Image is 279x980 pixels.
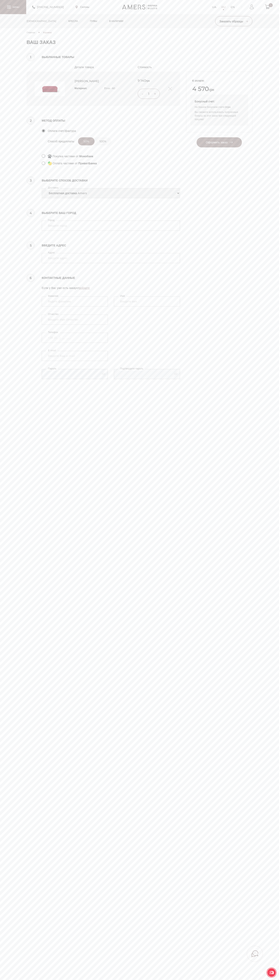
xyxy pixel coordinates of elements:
[87,14,100,28] a: Пуфы
[53,154,78,159] span: Покупка частями от
[212,5,216,9] a: UA
[79,286,90,290] a: войдите
[48,128,76,133] span: Оплата счет/фактура
[42,351,108,361] input: Введите Ваш e-mail
[192,85,209,93] span: 4 570
[46,366,58,371] label: Пароль
[152,91,158,97] button: +
[32,5,64,9] a: [PHONE_NUMBER]
[42,118,180,123] span: Метод оплаты
[46,250,57,255] label: Адрес
[192,85,246,93] span: грн
[215,16,252,26] button: Заказать образцы
[104,87,115,90] span: Etna - 60
[75,79,128,83] p: [PERSON_NAME]
[27,241,35,249] span: 5
[42,221,180,231] input: Введите город
[79,154,93,159] span: Монобанк
[118,294,127,298] label: Имя
[206,141,233,144] span: Оформить заказ
[118,366,145,371] label: Подтвердите пароль
[46,218,56,222] label: Город
[27,31,35,34] a: Главная
[42,178,180,183] span: Выберите способ доставки
[46,186,60,190] label: Доставка
[27,54,180,60] span: Выбранные товары
[27,53,35,61] span: 1
[75,65,128,70] span: Детали товара
[148,92,149,96] span: 1
[231,5,235,9] a: EN
[48,139,74,144] p: Способ предоплаты
[95,137,111,145] label: 100%
[106,14,126,28] a: в наличии
[42,333,108,343] input: +38 (0__) __ ___
[65,14,81,28] a: Кресла
[139,91,146,97] button: -
[24,14,59,28] a: [DEMOGRAPHIC_DATA]
[27,31,35,34] span: Главная
[46,312,60,316] label: Отчество
[42,253,180,263] input: Введите адрес
[46,330,60,334] label: Телефон
[42,275,180,280] span: Контактные данные
[192,78,246,83] p: К оплате:
[138,79,146,82] span: 9 140
[27,274,35,282] span: 6
[225,105,231,108] b: грн
[78,161,97,166] span: ПриватБанка
[42,315,108,325] input: Введите Имя Отчество
[27,176,35,185] span: 3
[138,65,172,70] span: Стоимость
[42,296,108,307] input: Ведите фамилию
[42,210,180,216] span: Выберите ваш город
[197,137,242,147] button: Оформить заказ
[195,110,244,121] p: Вы сможете использовать полученные бонусы за этот заказ при следующей покупке!
[195,99,244,104] span: Бонусный счет:
[138,79,172,82] span: грн
[75,87,87,90] span: Материал:
[42,286,180,290] p: Если у Вас уже есть аккаунт
[114,296,180,307] input: Введите имя
[269,3,273,7] span: 1
[27,209,35,217] span: 4
[46,294,60,298] label: Фамилия
[46,348,58,352] label: E-mail
[27,39,252,45] h1: Ваш заказ
[195,105,244,109] p: На Вашем бонусном счете:
[78,137,95,145] label: 50%
[219,20,248,23] span: Заказать образцы
[225,105,227,108] span: 0
[42,243,180,248] span: Введите адрес
[27,117,35,125] span: 2
[221,5,226,9] a: RU
[76,5,89,9] a: Салоны
[53,161,78,166] span: Оплата частями от
[35,79,65,99] img: 1754_m_1.jpg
